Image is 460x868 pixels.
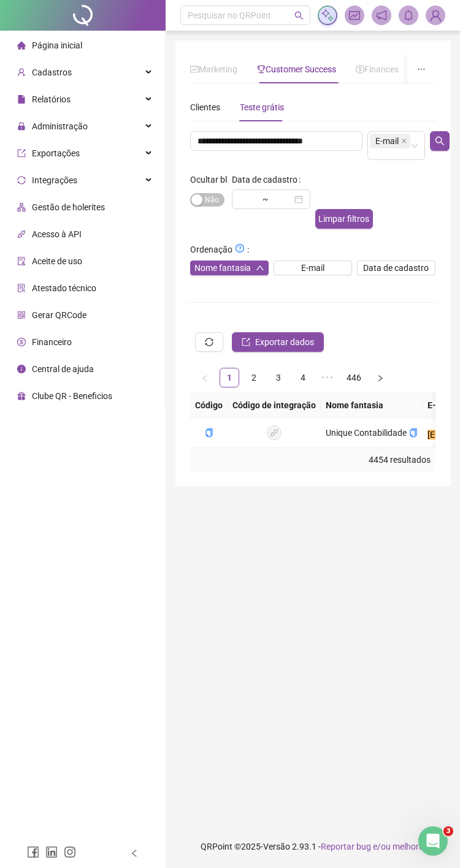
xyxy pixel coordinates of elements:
[244,368,264,387] li: 2
[409,428,418,437] span: copy
[240,101,284,114] div: Teste grátis
[32,40,82,50] span: Página inicial
[17,122,26,131] span: lock
[403,10,414,21] span: bell
[190,170,227,189] label: Ocultar bloqueados
[269,368,288,387] li: 3
[356,65,364,74] span: dollar
[409,426,418,440] button: copiar
[301,261,324,275] span: E-mail
[376,10,387,21] span: notification
[32,148,80,158] span: Exportações
[417,65,426,74] span: ellipsis
[195,368,215,387] button: left
[190,261,269,275] button: Nome fantasiaup
[166,825,460,868] footer: QRPoint © 2025 - 2.93.1 -
[401,138,407,144] span: close
[356,64,399,74] span: Finances
[426,6,445,25] img: 39070
[220,368,239,387] li: 1
[257,65,266,74] span: trophy
[45,846,58,858] span: linkedin
[318,368,337,387] span: •••
[370,134,410,148] span: E-mail
[190,392,228,418] th: Código
[32,67,72,77] span: Cadastros
[17,68,26,77] span: user-add
[263,842,290,851] span: Versão
[205,428,213,437] span: copy
[195,368,215,387] li: Página anterior
[32,229,82,239] span: Acesso à API
[232,332,324,352] button: Exportar dados
[32,202,105,212] span: Gestão de holerites
[232,241,247,256] button: Ordenação:
[377,375,384,382] span: right
[370,368,390,387] button: right
[195,453,431,466] div: 4454 resultados
[342,368,366,387] li: 446
[190,64,237,74] span: Marketing
[321,842,426,851] span: Reportar bug e/ou melhoria
[274,261,352,275] button: E-mail
[435,136,445,146] span: search
[318,368,337,387] li: 5 próximas páginas
[245,368,263,387] a: 2
[64,846,76,858] span: instagram
[232,170,305,189] label: Data de cadastro
[205,338,213,346] span: sync
[17,176,26,185] span: sync
[17,95,26,104] span: file
[220,368,239,387] a: 1
[32,94,71,104] span: Relatórios
[201,375,209,382] span: left
[130,849,139,858] span: left
[17,365,26,373] span: info-circle
[228,392,321,418] th: Código de integração
[242,338,250,346] span: export
[32,391,112,401] span: Clube QR - Beneficios
[255,335,314,349] span: Exportar dados
[194,261,251,275] span: Nome fantasia
[32,256,82,266] span: Aceite de uso
[321,392,423,418] th: Nome fantasia
[190,101,220,114] div: Clientes
[294,11,304,20] span: search
[190,241,249,256] span: Ordenação :
[258,195,274,204] div: ~
[32,175,77,185] span: Integrações
[17,338,26,346] span: dollar
[17,311,26,319] span: qrcode
[357,261,435,275] button: Data de cadastro
[32,121,88,131] span: Administração
[32,283,96,293] span: Atestado técnico
[32,364,94,374] span: Central de ajuda
[17,203,26,211] span: apartment
[17,284,26,292] span: solution
[256,264,264,272] span: up
[269,368,288,387] a: 3
[407,55,435,83] button: ellipsis
[370,368,390,387] li: Próxima página
[375,134,399,148] span: E-mail
[343,368,365,387] a: 446
[293,368,313,387] li: 4
[363,261,429,275] span: Data de cadastro
[17,392,26,400] span: gift
[27,846,39,858] span: facebook
[190,65,199,74] span: fund
[17,230,26,238] span: api
[326,428,407,438] span: Unique Contabilidade
[32,310,86,320] span: Gerar QRCode
[257,64,336,74] span: Customer Success
[17,149,26,158] span: export
[17,257,26,265] span: audit
[195,332,223,352] button: sync
[418,826,448,856] iframe: Intercom live chat
[315,209,373,229] button: Limpar filtros
[321,9,334,22] img: sparkle-icon.fc2bf0ac1784a2077858766a79e2daf3.svg
[32,337,72,347] span: Financeiro
[318,212,369,226] span: Limpar filtros
[349,10,360,21] span: fund
[236,244,244,253] span: question-circle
